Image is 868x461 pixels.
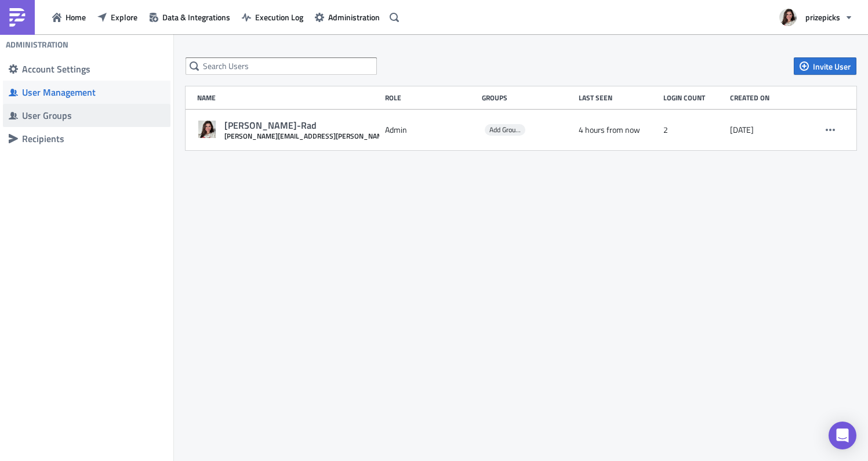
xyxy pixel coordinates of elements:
div: Groups [482,93,573,102]
span: Invite User [813,60,851,72]
button: Execution Log [236,8,309,26]
span: Execution Log [255,11,303,23]
div: [PERSON_NAME]-Rad [224,119,442,132]
div: Account Settings [22,63,165,75]
div: User Groups [22,110,165,121]
span: Explore [111,11,137,23]
div: 2 [663,119,724,140]
button: Home [46,8,92,26]
button: Administration [309,8,386,26]
time: 2025-03-20T19:57:04.552773 [730,125,754,135]
img: PushMetrics [8,8,27,27]
input: Search Users [186,57,377,75]
button: Invite User [794,57,856,75]
div: User Management [22,86,165,98]
span: prizepicks [805,11,840,23]
span: Administration [328,11,380,23]
span: Home [66,11,86,23]
div: Last Seen [579,93,658,102]
div: Recipients [22,133,165,144]
div: Login Count [663,93,724,102]
div: Name [197,93,379,102]
div: Admin [385,119,476,140]
h4: Administration [6,39,68,50]
span: Add Groups [485,124,525,136]
img: Avatar [778,8,798,27]
div: Role [385,93,476,102]
span: Data & Integrations [162,11,230,23]
div: Open Intercom Messenger [829,422,856,449]
time: 2025-08-29T14:34:46.647167 [579,125,640,135]
button: Explore [92,8,143,26]
button: Data & Integrations [143,8,236,26]
div: [PERSON_NAME][EMAIL_ADDRESS][PERSON_NAME][DOMAIN_NAME] [224,132,442,140]
button: prizepicks [772,5,859,30]
div: Created on [730,93,803,102]
span: Add Groups [489,124,522,135]
img: Avatar [197,119,217,139]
